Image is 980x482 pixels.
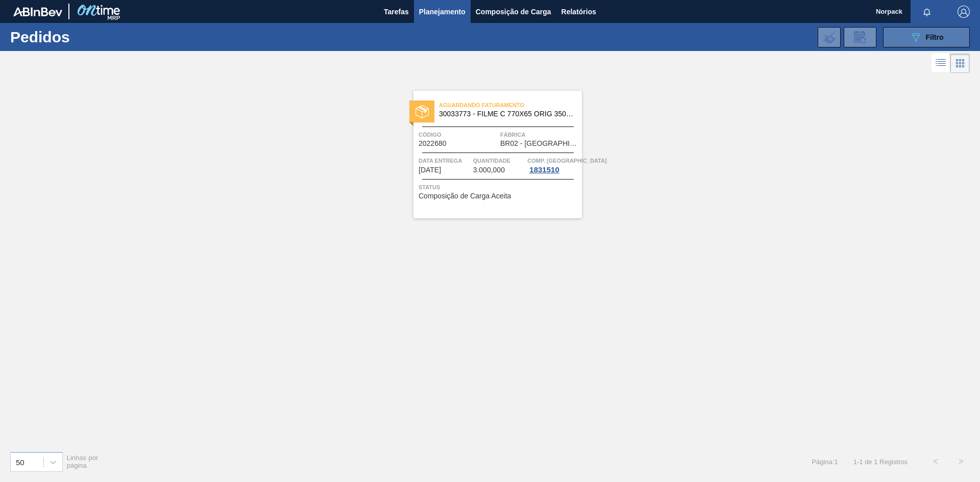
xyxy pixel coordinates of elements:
[500,140,579,147] span: BR02 - Sergipe
[923,449,948,474] button: <
[844,27,876,47] div: Solicitação de Revisão de Pedidos
[67,454,99,469] span: Linhas por página
[926,33,944,41] span: Filtro
[527,166,561,174] div: 1831510
[16,458,24,466] div: 50
[527,156,606,166] span: Comp. Carga
[439,110,574,118] span: 30033773 - FILME C 770X65 ORIG 350ML C12 NIV24
[500,130,579,140] span: Fábrica
[419,140,447,147] span: 2022680
[883,27,970,47] button: Filtro
[419,166,441,174] span: 08/10/2025
[415,105,429,118] img: status
[419,182,579,192] span: Status
[853,458,908,466] span: 1 - 1 de 1 Registros
[812,458,838,466] span: Página : 1
[384,6,409,18] span: Tarefas
[527,156,579,174] a: Comp. [GEOGRAPHIC_DATA]1831510
[948,449,974,474] button: >
[419,130,498,140] span: Código
[419,6,465,18] span: Planejamento
[473,166,505,174] span: 3.000,000
[476,6,551,18] span: Composição de Carga
[911,5,943,19] button: Notificações
[398,91,582,218] a: statusAguardando Faturamento30033773 - FILME C 770X65 ORIG 350ML C12 NIV24Código2022680FábricaBR0...
[439,100,582,110] span: Aguardando Faturamento
[932,54,950,73] div: Visão em Lista
[958,6,970,18] img: Logout
[10,31,163,43] h1: Pedidos
[13,7,62,16] img: TNhmsLtSVTkK8tSr43FrP2fwEKptu5GPRR3wAAAABJRU5ErkJggg==
[419,192,511,200] span: Composição de Carga Aceita
[419,156,471,166] span: Data entrega
[950,54,970,73] div: Visão em Cards
[818,27,841,47] div: Importar Negociações dos Pedidos
[473,156,525,166] span: Quantidade
[561,6,596,18] span: Relatórios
